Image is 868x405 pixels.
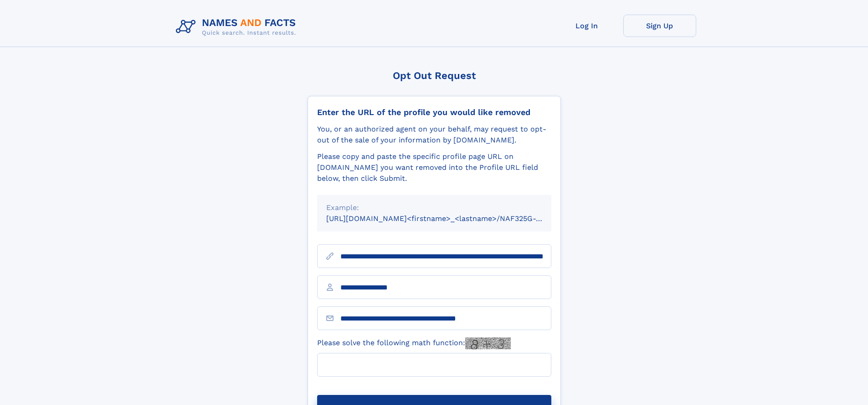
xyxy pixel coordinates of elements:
[550,15,623,37] a: Log In
[623,15,696,37] a: Sign Up
[326,214,569,223] small: [URL][DOMAIN_NAME]<firstname>_<lastname>/NAF325G-xxxxxxxx
[172,15,303,39] img: Logo Names and Facts
[317,107,551,117] div: Enter the URL of the profile you would like removed
[317,151,551,184] div: Please copy and paste the specific profile page URL on [DOMAIN_NAME] you want removed into the Pr...
[308,70,561,81] div: Opt Out Request
[326,202,542,213] div: Example:
[317,124,551,146] div: You, or an authorized agent on your behalf, may request to opt-out of the sale of your informatio...
[317,337,511,349] label: Please solve the following math function:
